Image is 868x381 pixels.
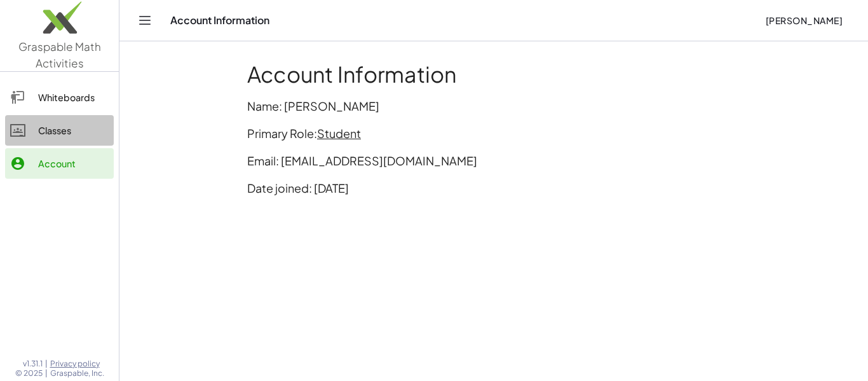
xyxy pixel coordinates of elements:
[38,123,109,138] div: Classes
[247,97,740,114] p: Name: [PERSON_NAME]
[5,82,114,113] a: Whiteboards
[18,39,101,70] span: Graspable Math Activities
[45,368,48,378] span: |
[317,126,361,141] span: Student
[765,15,843,26] span: [PERSON_NAME]
[45,359,48,369] span: |
[247,152,740,169] p: Email: [EMAIL_ADDRESS][DOMAIN_NAME]
[23,359,43,369] span: v1.31.1
[15,368,43,378] span: © 2025
[38,156,109,171] div: Account
[247,125,740,142] p: Primary Role:
[38,90,109,105] div: Whiteboards
[5,115,114,146] a: Classes
[50,359,104,369] a: Privacy policy
[135,10,155,31] button: Toggle navigation
[755,9,853,32] button: [PERSON_NAME]
[247,179,740,197] p: Date joined: [DATE]
[247,62,740,87] h1: Account Information
[50,368,104,378] span: Graspable, Inc.
[5,148,114,179] a: Account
